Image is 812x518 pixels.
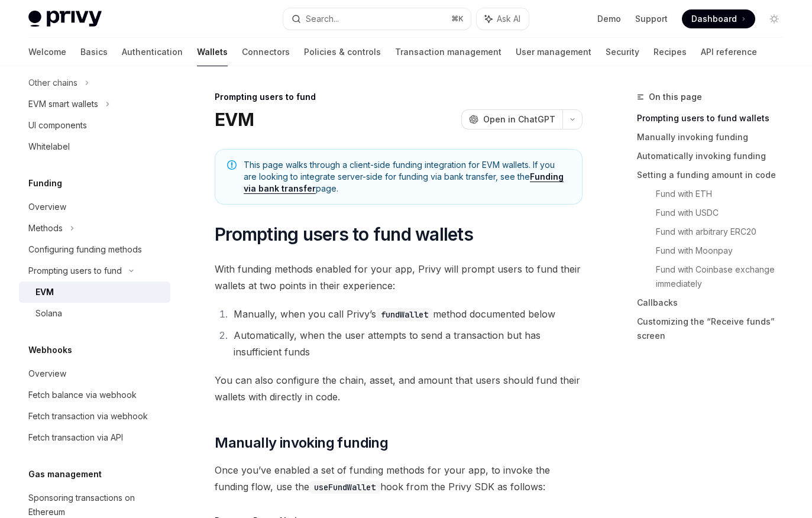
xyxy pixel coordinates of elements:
div: UI components [28,118,87,132]
span: This page walks through a client-side funding integration for EVM wallets. If you are looking to ... [244,159,570,195]
div: Fetch balance via webhook [28,388,137,402]
svg: Note [227,160,237,170]
div: EVM [35,285,54,299]
div: Overview [28,367,66,381]
a: Fund with ETH [656,184,793,203]
img: light logo [28,11,102,27]
a: Security [606,38,639,66]
span: Prompting users to fund wallets [215,224,473,245]
a: Authentication [122,38,183,66]
a: UI components [19,115,170,136]
span: Once you’ve enabled a set of funding methods for your app, to invoke the funding flow, use the ho... [215,462,583,495]
a: Solana [19,303,170,324]
button: Ask AI [477,8,529,30]
button: Toggle dark mode [765,9,784,28]
a: Setting a funding amount in code [637,166,793,184]
h1: EVM [215,109,254,130]
a: Configuring funding methods [19,239,170,260]
a: Basics [80,38,108,66]
button: Open in ChatGPT [461,109,562,129]
a: Fetch transaction via webhook [19,406,170,427]
a: Transaction management [395,38,502,66]
a: Overview [19,196,170,218]
div: Solana [35,306,62,320]
code: useFundWallet [309,481,380,494]
a: Prompting users to fund wallets [637,109,793,128]
h5: Funding [28,176,62,190]
li: Manually, when you call Privy’s method documented below [230,306,583,322]
h5: Gas management [28,467,102,481]
div: Fetch transaction via webhook [28,409,148,423]
span: Ask AI [497,13,520,25]
a: API reference [701,38,757,66]
a: Support [635,13,668,25]
span: ⌘ K [451,14,464,24]
h5: Webhooks [28,343,72,357]
a: Callbacks [637,293,793,312]
a: Dashboard [682,9,755,28]
span: Open in ChatGPT [483,114,555,125]
div: Whitelabel [28,140,70,154]
span: With funding methods enabled for your app, Privy will prompt users to fund their wallets at two p... [215,261,583,294]
span: Dashboard [691,13,737,25]
div: Methods [28,221,63,235]
a: Manually invoking funding [637,128,793,147]
a: Connectors [242,38,290,66]
a: Fund with Coinbase exchange immediately [656,260,793,293]
div: Prompting users to fund [215,91,583,103]
li: Automatically, when the user attempts to send a transaction but has insufficient funds [230,327,583,360]
div: Overview [28,200,66,214]
div: Configuring funding methods [28,242,142,257]
button: Search...⌘K [283,8,471,30]
span: On this page [649,90,702,104]
a: Wallets [197,38,228,66]
a: Automatically invoking funding [637,147,793,166]
a: EVM [19,281,170,303]
div: Prompting users to fund [28,264,122,278]
div: Fetch transaction via API [28,430,123,445]
a: User management [516,38,591,66]
a: Demo [597,13,621,25]
a: Customizing the “Receive funds” screen [637,312,793,345]
div: Search... [306,12,339,26]
span: Manually invoking funding [215,433,388,452]
code: fundWallet [376,308,433,321]
a: Policies & controls [304,38,381,66]
a: Fund with arbitrary ERC20 [656,222,793,241]
a: Overview [19,363,170,384]
a: Whitelabel [19,136,170,157]
span: You can also configure the chain, asset, and amount that users should fund their wallets with dir... [215,372,583,405]
a: Fund with Moonpay [656,241,793,260]
a: Welcome [28,38,66,66]
a: Fetch balance via webhook [19,384,170,406]
div: EVM smart wallets [28,97,98,111]
a: Fetch transaction via API [19,427,170,448]
a: Fund with USDC [656,203,793,222]
a: Recipes [654,38,687,66]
